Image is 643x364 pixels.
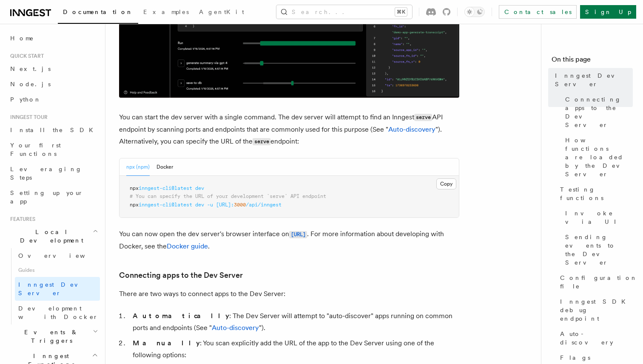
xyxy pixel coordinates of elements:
[15,248,100,263] a: Overview
[560,330,633,347] span: Auto-discovery
[7,61,100,76] a: Next.js
[7,328,93,345] span: Events & Triggers
[195,202,204,208] span: dev
[7,92,100,107] a: Python
[7,122,100,138] a: Install the SDK
[557,326,633,350] a: Auto-discovery
[18,252,106,259] span: Overview
[130,193,326,199] span: # You can specify the URL of your development `serve` API endpoint
[562,133,633,182] a: How functions are loaded by the Dev Server
[388,125,435,133] a: Auto-discovery
[10,166,82,181] span: Leveraging Steps
[565,209,633,226] span: Invoke via UI
[7,76,100,92] a: Node.js
[253,138,270,145] code: serve
[119,228,459,252] p: You can now open the dev server's browser interface on . For more information about developing wi...
[552,54,633,68] h4: On this page
[216,202,234,208] span: [URL]:
[15,277,100,301] a: Inngest Dev Server
[138,3,194,23] a: Examples
[565,136,633,178] span: How functions are loaded by the Dev Server
[7,53,44,59] span: Quick start
[565,95,633,129] span: Connecting apps to the Dev Server
[10,189,83,205] span: Setting up your app
[557,270,633,294] a: Configuration file
[139,185,192,191] span: inngest-cli@latest
[289,230,307,238] a: [URL]
[130,202,139,208] span: npx
[7,324,100,348] button: Events & Triggers
[199,8,244,15] span: AgentKit
[7,161,100,185] a: Leveraging Steps
[7,138,100,161] a: Your first Functions
[276,5,412,19] button: Search...⌘K
[234,202,246,208] span: 3000
[10,142,61,157] span: Your first Functions
[133,339,200,347] strong: Manually
[119,269,243,281] a: Connecting apps to the Dev Server
[167,242,208,250] a: Docker guide
[560,274,637,291] span: Configuration file
[246,202,282,208] span: /api/inngest
[562,92,633,133] a: Connecting apps to the Dev Server
[130,310,459,334] li: : The Dev Server will attempt to "auto-discover" apps running on common ports and endpoints (See ...
[436,178,456,189] button: Copy
[18,281,91,296] span: Inngest Dev Server
[289,231,307,238] code: [URL]
[7,31,100,46] a: Home
[15,263,100,277] span: Guides
[552,68,633,92] a: Inngest Dev Server
[7,185,100,209] a: Setting up your app
[63,8,133,15] span: Documentation
[195,185,204,191] span: dev
[557,294,633,326] a: Inngest SDK debug endpoint
[119,111,459,148] p: You can start the dev server with a single command. The dev server will attempt to find an Innges...
[7,248,100,324] div: Local Development
[10,81,51,87] span: Node.js
[580,5,636,19] a: Sign Up
[10,34,34,42] span: Home
[562,229,633,270] a: Sending events to the Dev Server
[499,5,577,19] a: Contact sales
[10,96,41,103] span: Python
[10,127,98,133] span: Install the SDK
[10,65,51,72] span: Next.js
[7,114,48,121] span: Inngest tour
[464,7,485,17] button: Toggle dark mode
[212,324,259,332] a: Auto-discovery
[560,297,633,323] span: Inngest SDK debug endpoint
[560,353,590,362] span: Flags
[119,288,459,300] p: There are two ways to connect apps to the Dev Server:
[156,158,173,176] button: Docker
[133,312,229,320] strong: Automatically
[139,202,192,208] span: inngest-cli@latest
[560,185,633,202] span: Testing functions
[7,216,35,223] span: Features
[15,301,100,324] a: Development with Docker
[555,71,633,88] span: Inngest Dev Server
[58,3,138,24] a: Documentation
[143,8,189,15] span: Examples
[565,233,633,267] span: Sending events to the Dev Server
[414,114,432,121] code: serve
[395,8,407,16] kbd: ⌘K
[207,202,213,208] span: -u
[126,158,150,176] button: npx (npm)
[7,224,100,248] button: Local Development
[562,206,633,229] a: Invoke via UI
[7,228,93,245] span: Local Development
[18,305,98,320] span: Development with Docker
[557,182,633,206] a: Testing functions
[194,3,249,23] a: AgentKit
[130,185,139,191] span: npx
